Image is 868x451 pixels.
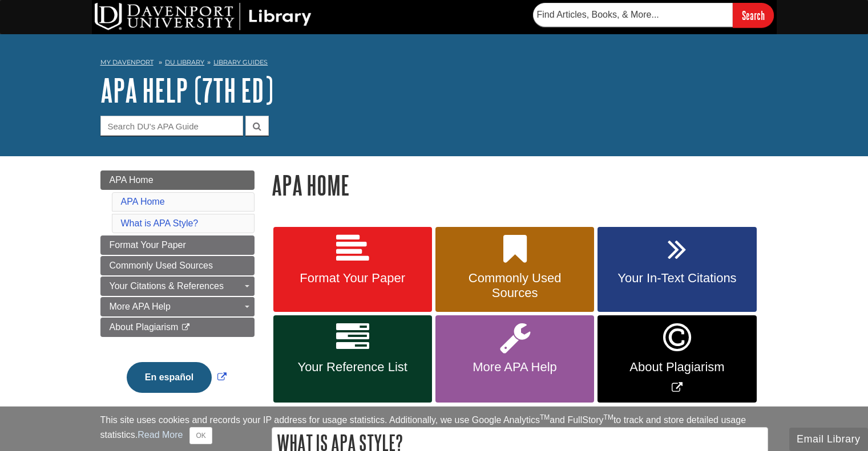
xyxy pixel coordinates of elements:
a: Link opens in new window [124,372,229,382]
i: This link opens in a new window [181,324,191,331]
span: Format Your Paper [282,271,423,286]
span: Format Your Paper [110,240,186,250]
a: More APA Help [100,297,255,316]
span: Your Reference List [282,360,423,375]
span: About Plagiarism [606,360,748,375]
nav: breadcrumb [100,55,768,73]
form: Searches DU Library's articles, books, and more [533,3,774,27]
span: More APA Help [110,302,171,311]
a: Your In-Text Citations [597,227,756,312]
h1: APA Home [272,170,768,200]
a: Format Your Paper [273,227,432,312]
a: Commonly Used Sources [100,256,255,275]
a: More APA Help [435,315,594,403]
span: About Plagiarism [110,322,179,332]
a: Your Reference List [273,315,432,403]
button: En español [127,362,212,393]
button: Email Library [789,428,868,451]
span: Your Citations & References [110,281,224,291]
div: Guide Page Menu [100,170,255,412]
a: My Davenport [100,58,154,67]
a: Link opens in new window [597,315,756,403]
a: Read More [138,430,183,440]
span: Commonly Used Sources [444,271,586,300]
img: DU Library [95,3,312,30]
a: Commonly Used Sources [435,227,594,312]
span: More APA Help [444,360,586,375]
input: Find Articles, Books, & More... [533,3,733,27]
input: Search DU's APA Guide [100,116,243,136]
button: Close [189,427,212,444]
span: APA Home [110,175,154,185]
input: Search [733,3,774,27]
span: Commonly Used Sources [110,261,213,270]
a: APA Home [100,170,255,190]
a: APA Help (7th Ed) [100,72,273,108]
a: What is APA Style? [121,218,199,228]
a: Library Guides [213,58,268,66]
a: APA Home [121,197,165,206]
a: About Plagiarism [100,318,255,337]
a: Format Your Paper [100,235,255,255]
a: Your Citations & References [100,277,255,296]
span: Your In-Text Citations [606,271,748,286]
a: DU Library [165,58,204,66]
